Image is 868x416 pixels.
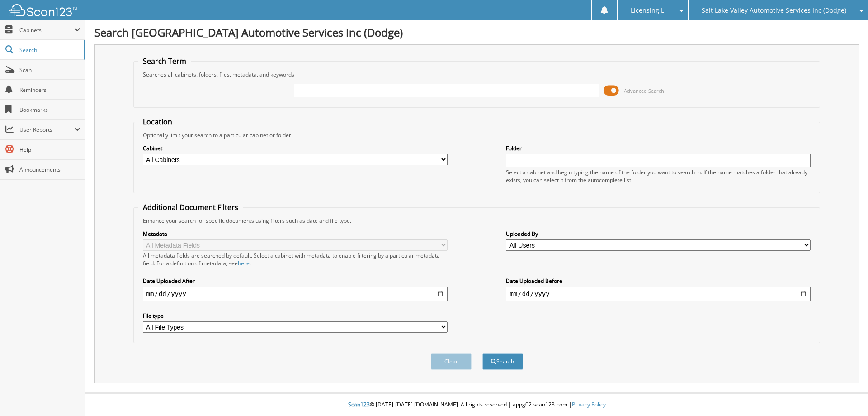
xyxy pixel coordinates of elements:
span: Search [19,46,79,54]
input: start [143,287,448,301]
input: end [506,287,811,301]
span: Help [19,146,80,153]
span: Announcements [19,166,80,173]
div: Searches all cabinets, folders, files, metadata, and keywords [138,71,816,78]
label: Date Uploaded Before [506,277,811,285]
button: Clear [431,353,472,370]
label: Folder [506,144,811,152]
button: Search [482,353,523,370]
label: File type [143,312,448,320]
div: Select a cabinet and begin typing the name of the folder you want to search in. If the name match... [506,168,811,184]
div: Enhance your search for specific documents using filters such as date and file type. [138,217,816,225]
label: Cabinet [143,144,448,152]
span: Cabinets [19,26,74,34]
label: Uploaded By [506,230,811,238]
legend: Search Term [138,56,191,66]
span: User Reports [19,126,74,134]
span: Salt Lake Valley Automotive Services Inc (Dodge) [702,8,846,13]
h1: Search [GEOGRAPHIC_DATA] Automotive Services Inc (Dodge) [94,25,859,40]
span: Bookmarks [19,106,80,114]
span: Scan123 [348,401,370,408]
legend: Location [138,117,177,127]
div: All metadata fields are searched by default. Select a cabinet with metadata to enable filtering b... [143,252,448,267]
label: Date Uploaded After [143,277,448,285]
a: Privacy Policy [572,401,606,408]
div: © [DATE]-[DATE] [DOMAIN_NAME]. All rights reserved | appg02-scan123-com | [85,394,868,416]
div: Optionally limit your search to a particular cabinet or folder [138,131,816,139]
legend: Additional Document Filters [138,202,243,212]
span: Reminders [19,86,80,94]
span: Licensing L. [631,8,666,13]
span: Advanced Search [624,87,664,94]
label: Metadata [143,230,448,238]
span: Scan [19,66,80,74]
a: here [238,259,250,267]
img: scan123-logo-white.svg [9,4,77,16]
